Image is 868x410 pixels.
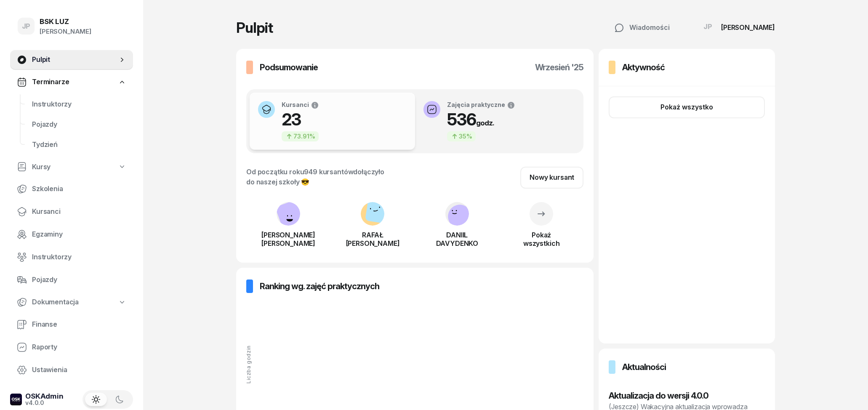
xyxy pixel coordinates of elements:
[476,119,494,127] small: godz.
[499,212,583,248] a: Pokażwszystkich
[721,24,775,31] div: [PERSON_NAME]
[330,219,415,248] a: RAFAŁ[PERSON_NAME]
[703,23,712,30] span: JP
[32,99,126,110] span: Instruktorzy
[10,314,133,335] a: Finanse
[415,231,499,248] div: DANIIL DAVYDENKO
[10,394,22,405] img: logo-xs-dark@2x.png
[614,22,670,33] div: Wiadomości
[520,167,583,189] a: Nowy kursant
[599,49,775,343] a: AktywnośćPokaż wszystko
[415,93,580,150] button: Zajęcia praktyczne536godz.35%
[32,77,69,88] span: Terminarze
[32,252,126,263] span: Instruktorzy
[236,21,273,35] h1: Pulpit
[10,224,133,245] a: Egzaminy
[25,135,133,155] a: Tydzień
[25,400,64,406] div: v4.0.0
[609,96,765,118] button: Pokaż wszystko
[32,229,126,240] span: Egzaminy
[32,319,126,330] span: Finanse
[25,393,64,400] div: OSKAdmin
[10,179,133,199] a: Szkolenia
[32,297,79,308] span: Dokumentacja
[32,342,126,353] span: Raporty
[304,168,353,176] span: 949 kursantów
[32,184,126,194] span: Szkolenia
[260,280,379,293] h3: Ranking wg. zajęć praktycznych
[32,119,126,130] span: Pojazdy
[282,131,319,141] div: 73.91%
[330,231,415,248] div: RAFAŁ [PERSON_NAME]
[10,202,133,222] a: Kursanci
[250,93,415,150] button: Kursanci2373.91%
[246,219,330,248] a: [PERSON_NAME][PERSON_NAME]
[622,360,666,374] h3: Aktualności
[605,17,679,39] button: Wiadomości
[447,101,515,109] div: Zajęcia praktyczne
[447,109,515,130] h1: 536
[660,102,713,113] div: Pokaż wszystko
[32,206,126,217] span: Kursanci
[447,131,476,141] div: 35%
[415,219,499,248] a: DANIILDAVYDENKO
[10,157,133,177] a: Kursy
[246,167,384,187] div: Od początku roku dołączyło do naszej szkoły 😎
[499,231,583,248] div: Pokaż wszystkich
[40,26,91,37] div: [PERSON_NAME]
[10,360,133,380] a: Ustawienia
[25,114,133,135] a: Pojazdy
[622,61,665,74] h3: Aktywność
[10,270,133,290] a: Pojazdy
[40,18,91,25] div: BSK LUZ
[32,162,51,173] span: Kursy
[22,23,31,30] span: JP
[10,293,133,312] a: Dokumentacja
[282,101,319,109] div: Kursanci
[25,94,133,114] a: Instruktorzy
[246,231,330,248] div: [PERSON_NAME] [PERSON_NAME]
[32,365,126,375] span: Ustawienia
[535,61,583,74] h3: wrzesień '25
[282,109,319,130] h1: 23
[10,50,133,70] a: Pulpit
[32,274,126,285] span: Pojazdy
[609,389,765,402] h3: Aktualizacja do wersji 4.0.0
[260,61,318,74] h3: Podsumowanie
[10,72,133,92] a: Terminarze
[32,139,126,150] span: Tydzień
[246,345,251,383] div: Liczba godzin
[10,337,133,357] a: Raporty
[10,247,133,267] a: Instruktorzy
[530,172,574,183] div: Nowy kursant
[32,54,118,65] span: Pulpit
